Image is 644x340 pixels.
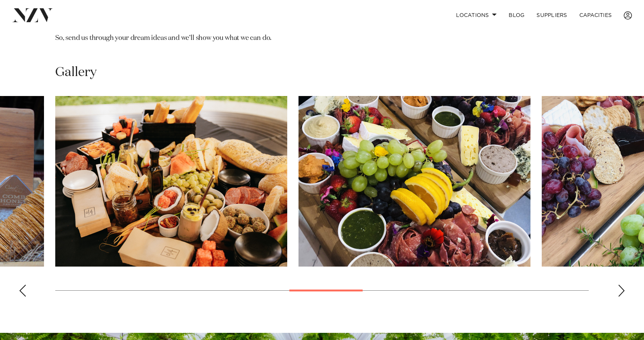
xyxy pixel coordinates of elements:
a: Locations [450,7,503,23]
a: BLOG [503,7,530,23]
a: SUPPLIERS [530,7,573,23]
h2: Gallery [55,64,97,81]
swiper-slide: 8 / 16 [55,96,287,267]
swiper-slide: 9 / 16 [299,96,530,267]
img: nzv-logo.png [12,8,53,22]
a: Capacities [573,7,618,23]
